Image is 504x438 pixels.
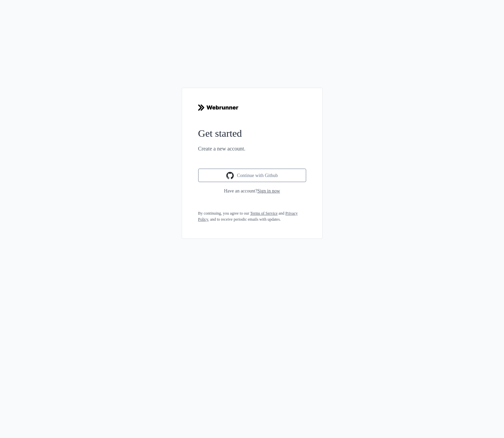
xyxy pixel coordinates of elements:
[198,127,306,139] div: Get started
[198,187,306,194] div: Have an account?
[198,144,306,152] div: Create a new account.
[260,187,284,194] a: Sign in now
[255,210,284,216] a: Terms of Service
[198,169,306,182] button: Continue with Github
[198,210,306,222] div: By continuing, you agree to our and , and to receive periodic emails with updates.
[223,172,281,179] div: Continue with Github
[198,104,238,111] img: logo
[198,210,306,222] a: Privacy Policy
